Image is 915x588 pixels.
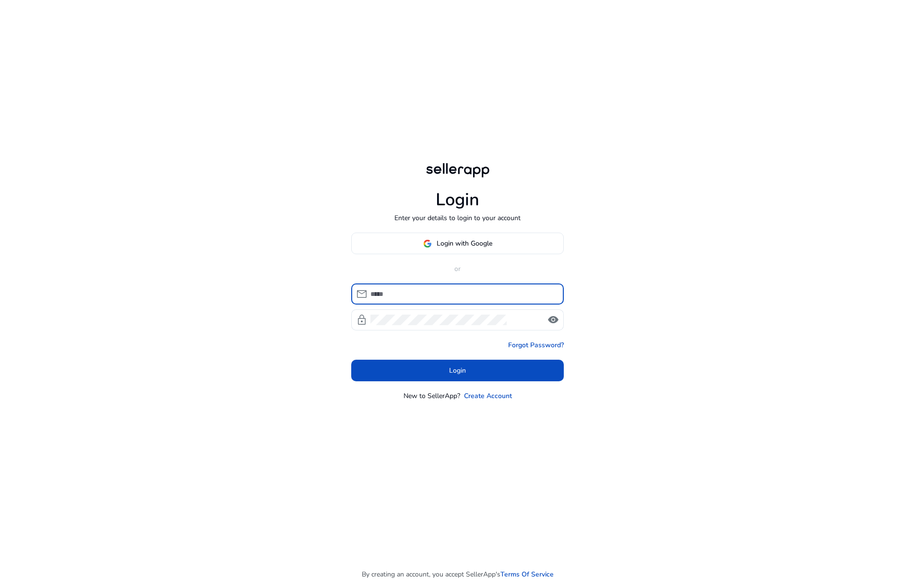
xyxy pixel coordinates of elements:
[351,264,564,274] p: or
[356,314,368,326] span: lock
[356,288,368,300] span: mail
[500,569,554,579] a: Terms Of Service
[394,213,521,223] p: Enter your details to login to your account
[449,365,466,376] span: Login
[404,391,460,401] p: New to SellerApp?
[436,189,479,210] h1: Login
[423,239,432,248] img: google-logo.svg
[351,360,564,381] button: Login
[547,314,559,326] span: visibility
[464,391,512,401] a: Create Account
[508,340,564,350] a: Forgot Password?
[351,233,564,254] button: Login with Google
[437,238,492,248] span: Login with Google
